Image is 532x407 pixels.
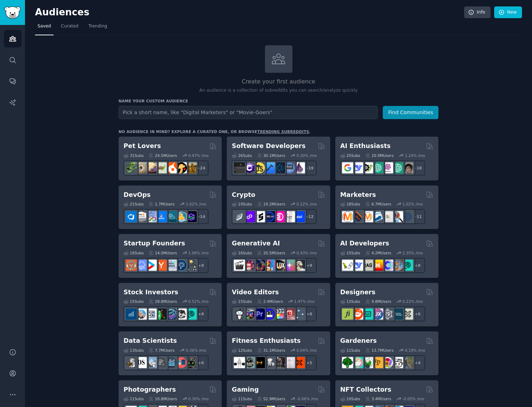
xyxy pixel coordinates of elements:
div: 25 Sub s [340,153,360,158]
img: EntrepreneurRideAlong [126,260,137,271]
img: DeepSeek [352,162,363,173]
img: web3 [264,211,275,222]
div: 0.43 % /mo [297,250,317,255]
img: gopro [234,309,245,320]
img: azuredevops [126,211,137,222]
img: statistics [146,357,157,368]
img: LangChain [342,260,353,271]
div: 0.47 % /mo [188,153,209,158]
img: GYM [234,357,245,368]
h2: Designers [340,288,376,297]
img: PetAdvice [176,162,187,173]
img: datasets [176,357,187,368]
img: typography [342,309,353,320]
img: elixir [294,162,305,173]
div: 15 Sub s [124,299,144,304]
div: 2.4M Users [257,299,283,304]
img: Trading [156,309,167,320]
img: editors [244,309,255,320]
img: AItoolsCatalog [362,162,373,173]
h2: Create your first audience [119,77,438,86]
div: 1.47 % /mo [294,299,315,304]
div: No audience in mind? Explore a curated one, or browse . [119,129,311,134]
div: 2.35 % /mo [402,250,423,255]
h2: AI Enthusiasts [340,142,391,151]
div: 21 Sub s [124,202,144,207]
h2: Gaming [232,385,259,394]
img: data [186,357,197,368]
div: + 8 [302,306,317,321]
img: deepdream [254,260,265,271]
img: Docker_DevOps [146,211,157,222]
img: UI_Design [362,309,373,320]
img: AskMarketing [362,211,373,222]
img: growmybusiness [186,260,197,271]
img: ethfinance [234,211,245,222]
div: 6.7M Users [365,202,391,207]
div: 0.22 % /mo [297,202,317,207]
img: UX_Design [402,309,413,320]
h2: Software Developers [232,142,305,151]
div: -0.06 % /mo [297,396,318,401]
img: chatgpt_prompts_ [392,162,403,173]
img: cockatiel [166,162,177,173]
div: 19 Sub s [232,202,252,207]
div: 7.7M Users [149,348,175,353]
img: FluxAI [274,260,285,271]
img: workout [254,357,265,368]
div: 28.8M Users [149,299,177,304]
div: 14.0M Users [149,250,177,255]
h2: Fitness Enthusiasts [232,336,301,345]
div: + 14 [194,209,209,224]
img: dividends [126,309,137,320]
img: postproduction [294,309,305,320]
img: sdforall [264,260,275,271]
img: GummySearch logo [4,6,21,19]
img: dogbreed [186,162,197,173]
button: Find Communities [383,106,438,119]
div: 30.1M Users [257,153,285,158]
img: ycombinator [156,260,167,271]
img: finalcutpro [274,309,285,320]
div: + 9 [302,258,317,273]
div: 16 Sub s [232,250,252,255]
a: New [494,6,522,19]
h2: Data Scientists [124,336,177,345]
img: Emailmarketing [372,211,383,222]
div: + 11 [410,209,425,224]
div: + 4 [410,355,425,370]
div: 9.8M Users [365,299,391,304]
div: + 6 [194,355,209,370]
img: learnjavascript [254,162,265,173]
img: dataengineering [156,357,167,368]
img: DreamBooth [294,260,305,271]
img: reactnative [274,162,285,173]
div: 0.30 % /mo [297,153,317,158]
div: 13 Sub s [340,299,360,304]
div: 24.5M Users [149,153,177,158]
img: defi_ [294,211,305,222]
div: 0.30 % /mo [188,396,209,401]
img: analytics [166,357,177,368]
div: 1.02 % /mo [402,202,423,207]
img: userexperience [382,309,393,320]
div: 52.9M Users [257,396,285,401]
img: Entrepreneurship [176,260,187,271]
img: AWS_Certified_Experts [136,211,147,222]
img: fitness30plus [274,357,285,368]
img: MistralAI [372,260,383,271]
img: herpetology [126,162,137,173]
h2: Audiences [35,7,464,18]
div: 10 Sub s [340,396,360,401]
h2: Video Editors [232,288,279,297]
img: logodesign [352,309,363,320]
div: 0.36 % /mo [186,348,206,353]
img: GardenersWorld [402,357,413,368]
h2: Pet Lovers [124,142,161,151]
div: 3.4M Users [365,396,391,401]
img: content_marketing [342,211,353,222]
div: 31.1M Users [257,348,285,353]
div: + 5 [302,355,317,370]
div: 31 Sub s [124,153,144,158]
div: 1.7M Users [149,202,175,207]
